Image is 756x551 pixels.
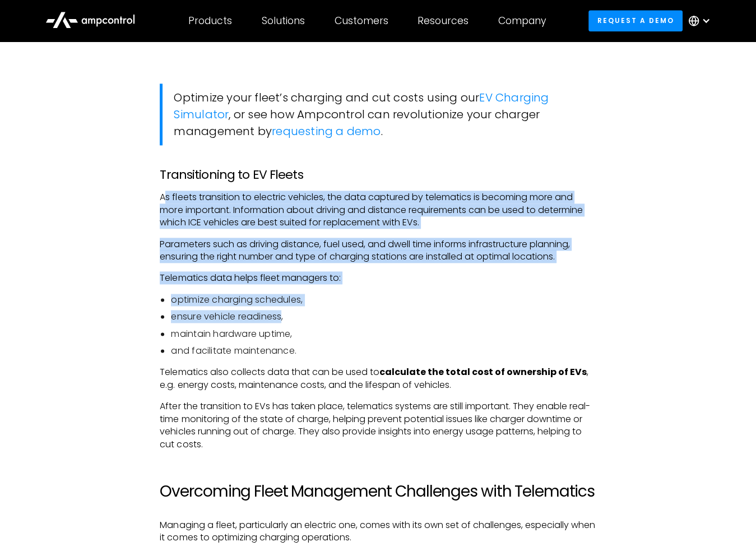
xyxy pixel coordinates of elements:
[418,15,469,27] div: Resources
[588,10,683,31] a: Request a demo
[160,366,596,391] p: Telematics also collects data that can be used to , e.g. energy costs, maintenance costs, and the...
[188,15,232,27] div: Products
[171,328,596,340] li: maintain hardware uptime,
[171,294,596,306] li: optimize charging schedules,
[498,15,546,27] div: Company
[262,15,305,27] div: Solutions
[174,90,549,122] a: EV Charging Simulator
[160,168,596,182] h3: Transitioning to EV Fleets
[335,15,388,27] div: Customers
[160,238,596,263] p: Parameters such as driving distance, fuel used, and dwell time informs infrastructure planning, e...
[160,191,596,229] p: As fleets transition to electric vehicles, the data captured by telematics is becoming more and m...
[379,365,586,378] strong: calculate the total cost of ownership of EVs
[160,400,596,451] p: After the transition to EVs has taken place, telematics systems are still important. They enable ...
[171,345,596,357] li: and facilitate maintenance.
[171,311,596,323] li: ensure vehicle readiness,
[160,519,596,544] p: Managing a fleet, particularly an electric one, comes with its own set of challenges, especially ...
[160,84,596,145] blockquote: Optimize your fleet’s charging and cut costs using our , or see how Ampcontrol can revolutionize ...
[160,272,596,284] p: Telematics data helps fleet managers to:
[160,482,596,501] h2: Overcoming Fleet Management Challenges with Telematics
[272,123,381,139] a: requesting a demo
